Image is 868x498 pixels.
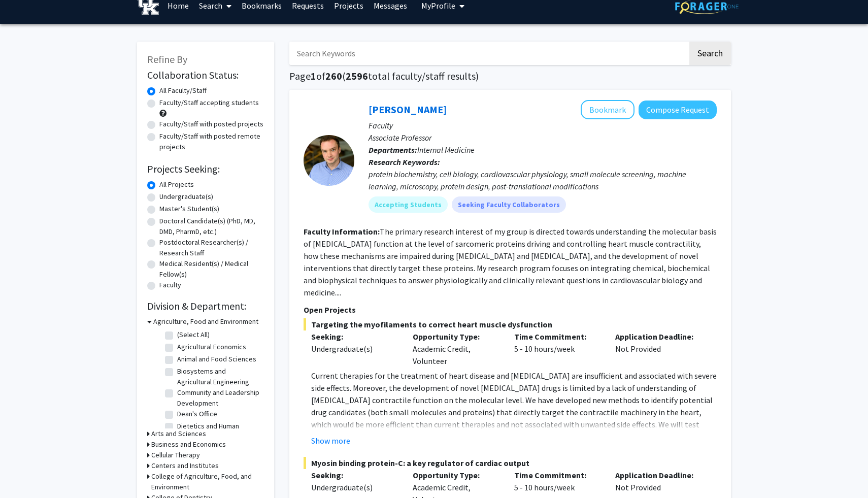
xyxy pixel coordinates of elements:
[369,157,440,167] b: Research Keywords:
[615,469,702,481] p: Application Deadline:
[304,304,717,316] p: Open Projects
[177,366,261,387] label: Biosystems and Agricultural Engineering
[608,330,709,367] div: Not Provided
[8,452,43,490] iframe: Chat
[304,457,717,469] span: Myosin binding protein-C: a key regulator of cardiac output
[159,237,264,258] label: Postdoctoral Researcher(s) / Research Staff
[177,421,261,442] label: Dietetics and Human Nutrition
[151,439,226,450] h3: Business and Economics
[615,330,702,343] p: Application Deadline:
[311,435,350,447] button: Show more
[147,163,264,175] h2: Projects Seeking:
[289,70,731,82] h1: Page of ( total faculty/staff results)
[159,258,264,280] label: Medical Resident(s) / Medical Fellow(s)
[289,42,688,65] input: Search Keywords
[311,330,397,343] p: Seeking:
[177,409,217,419] label: Dean's Office
[151,450,200,460] h3: Cellular Therapy
[153,316,258,327] h3: Agriculture, Food and Environment
[369,168,717,192] div: protein biochemistry, cell biology, cardiovascular physiology, small molecule screening, machine ...
[159,85,207,96] label: All Faculty/Staff
[311,481,397,493] div: Undergraduate(s)
[159,280,181,290] label: Faculty
[369,145,417,155] b: Departments:
[514,469,600,481] p: Time Commitment:
[507,330,608,367] div: 5 - 10 hours/week
[151,471,264,492] h3: College of Agriculture, Food, and Environment
[147,300,264,312] h2: Division & Department:
[369,131,717,144] p: Associate Professor
[159,216,264,237] label: Doctoral Candidate(s) (PhD, MD, DMD, PharmD, etc.)
[369,103,447,116] a: [PERSON_NAME]
[413,330,499,343] p: Opportunity Type:
[421,1,455,11] span: My Profile
[177,329,210,340] label: (Select All)
[151,428,206,439] h3: Arts and Sciences
[369,119,717,131] p: Faculty
[304,226,380,237] b: Faculty Information:
[147,69,264,81] h2: Collaboration Status:
[325,70,342,82] span: 260
[304,318,717,330] span: Targeting the myofilaments to correct heart muscle dysfunction
[177,387,261,409] label: Community and Leadership Development
[159,119,263,129] label: Faculty/Staff with posted projects
[581,100,635,119] button: Add Thomas Kampourakis to Bookmarks
[177,342,246,352] label: Agricultural Economics
[639,101,717,119] button: Compose Request to Thomas Kampourakis
[689,42,731,65] button: Search
[159,97,259,108] label: Faculty/Staff accepting students
[311,70,316,82] span: 1
[159,131,264,152] label: Faculty/Staff with posted remote projects
[311,343,397,355] div: Undergraduate(s)
[405,330,507,367] div: Academic Credit, Volunteer
[311,469,397,481] p: Seeking:
[346,70,368,82] span: 2596
[177,354,256,364] label: Animal and Food Sciences
[452,196,566,213] mat-chip: Seeking Faculty Collaborators
[159,179,194,190] label: All Projects
[151,460,219,471] h3: Centers and Institutes
[147,53,187,65] span: Refine By
[159,204,219,214] label: Master's Student(s)
[311,371,717,466] span: Current therapies for the treatment of heart disease and [MEDICAL_DATA] are insufficient and asso...
[417,145,475,155] span: Internal Medicine
[413,469,499,481] p: Opportunity Type:
[514,330,600,343] p: Time Commitment:
[159,191,213,202] label: Undergraduate(s)
[304,226,717,297] fg-read-more: The primary research interest of my group is directed towards understanding the molecular basis o...
[369,196,448,213] mat-chip: Accepting Students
